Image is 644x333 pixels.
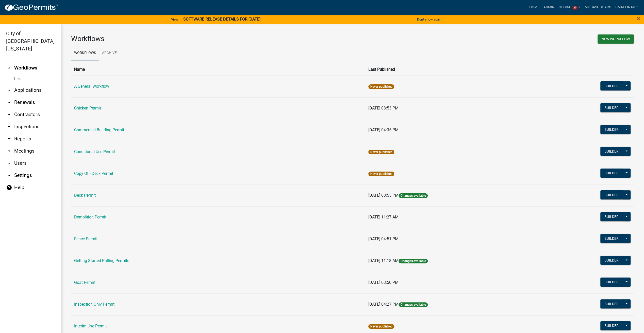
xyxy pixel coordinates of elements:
[71,63,365,76] th: Name
[74,280,95,285] a: Goat Permit
[74,171,113,176] a: Copy Of - Deck Permit
[6,172,12,178] i: arrow_drop_down
[74,302,114,307] a: Inspection Only Permit
[368,84,394,89] span: Never published
[183,17,260,22] strong: SOFTWARE RELEASE DETAILS FOR [DATE]
[368,150,394,154] span: Never published
[6,65,12,71] i: arrow_drop_up
[557,3,583,12] a: Global29
[74,127,124,132] a: Commercial Building Permit
[600,147,623,156] button: Builder
[368,215,399,219] span: [DATE] 11:27 AM
[71,45,99,61] a: Workflows
[613,3,640,12] a: dmallinak
[600,125,623,134] button: Builder
[6,124,12,130] i: arrow_drop_down
[582,3,613,12] a: My Dashboard
[598,34,634,44] button: New Workflow
[74,193,96,198] a: Deck Permit
[541,3,557,12] a: Admin
[6,87,12,93] i: arrow_drop_down
[600,212,623,221] button: Builder
[368,324,394,329] span: Never published
[637,15,640,22] span: ×
[74,258,129,263] a: Getting Started Pulling Permits
[572,6,577,10] span: 29
[74,324,107,328] a: Interim Use Permit
[368,236,399,241] span: [DATE] 04:51 PM
[99,45,120,61] a: Archive
[365,63,537,76] th: Last Published
[6,160,12,166] i: arrow_drop_down
[600,299,623,308] button: Builder
[600,190,623,199] button: Builder
[368,193,399,198] span: [DATE] 03:55 PM
[399,259,427,263] span: Changes available
[600,256,623,265] button: Builder
[74,84,109,89] a: A General Workflow
[368,280,399,285] span: [DATE] 03:50 PM
[74,215,106,219] a: Demolition Permit
[527,3,541,12] a: Home
[600,234,623,243] button: Builder
[368,302,399,307] span: [DATE] 04:27 PM
[399,193,427,198] span: Changes available
[368,172,394,176] span: Never published
[399,302,427,307] span: Changes available
[6,148,12,154] i: arrow_drop_down
[600,321,623,330] button: Builder
[74,149,115,154] a: Conditional Use Permit
[600,169,623,178] button: Builder
[637,15,640,21] button: Close
[74,236,97,241] a: Fence Permit
[6,112,12,118] i: arrow_drop_down
[6,136,12,142] i: arrow_drop_down
[71,34,349,43] h3: Workflows
[368,258,399,263] span: [DATE] 11:18 AM
[600,81,623,90] button: Builder
[6,184,12,191] i: help
[169,15,180,24] a: View
[368,127,399,132] span: [DATE] 04:35 PM
[600,103,623,112] button: Builder
[600,277,623,287] button: Builder
[368,106,399,110] span: [DATE] 03:53 PM
[6,99,12,105] i: arrow_drop_down
[74,106,101,110] a: Chicken Permit
[415,15,443,24] button: Don't show again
